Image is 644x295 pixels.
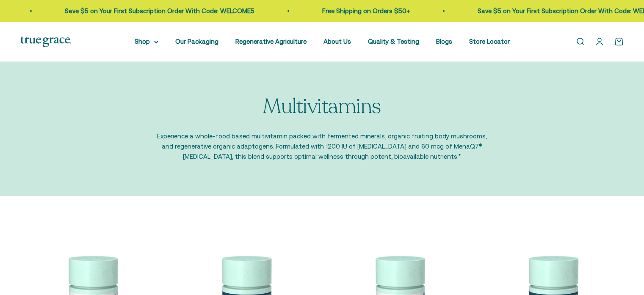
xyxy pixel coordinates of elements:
[436,38,452,45] a: Blogs
[175,38,218,45] a: Our Packaging
[318,7,406,14] a: Free Shipping on Orders $50+
[157,131,487,162] p: Experience a whole-food based multivitamin packed with fermented minerals, organic fruiting body ...
[469,38,510,45] a: Store Locator
[235,38,307,45] a: Regenerative Agriculture
[368,38,419,45] a: Quality & Testing
[61,6,251,16] p: Save $5 on Your First Subscription Order With Code: WELCOME5
[323,38,351,45] a: About Us
[263,96,381,118] p: Multivitamins
[135,37,158,47] summary: Shop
